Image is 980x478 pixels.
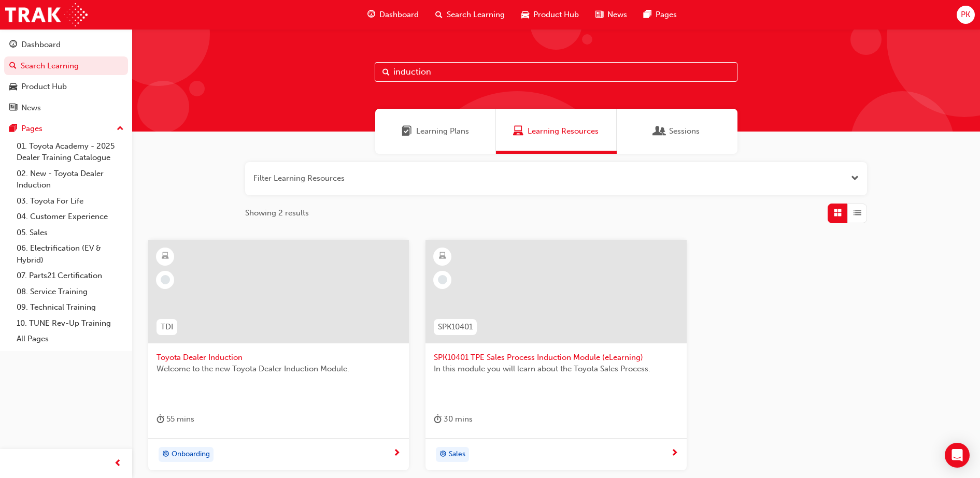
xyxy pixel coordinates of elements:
a: pages-iconPages [635,4,685,25]
a: SPK10401SPK10401 TPE Sales Process Induction Module (eLearning)In this module you will learn abou... [425,240,686,471]
span: next-icon [671,449,678,458]
a: news-iconNews [587,4,635,25]
button: Open the filter [851,172,859,184]
a: TDIToyota Dealer InductionWelcome to the new Toyota Dealer Induction Module.duration-icon 55 mins... [148,240,409,471]
div: News [21,102,41,114]
span: pages-icon [644,8,651,21]
span: Welcome to the new Toyota Dealer Induction Module. [157,363,401,375]
span: target-icon [162,448,169,461]
a: 01. Toyota Academy - 2025 Dealer Training Catalogue [12,138,128,166]
span: Learning Plans [402,125,412,137]
span: up-icon [117,122,124,136]
span: Learning Resources [528,125,599,137]
span: Sales [449,448,465,460]
span: learningRecordVerb_NONE-icon [161,275,170,284]
a: 10. TUNE Rev-Up Training [12,315,128,331]
span: duration-icon [434,413,442,426]
a: 02. New - Toyota Dealer Induction [12,166,128,193]
span: guage-icon [367,8,375,21]
span: Sessions [669,125,700,137]
a: 07. Parts21 Certification [12,268,128,284]
span: learningRecordVerb_NONE-icon [438,275,447,284]
span: search-icon [9,62,17,71]
a: Learning ResourcesLearning Resources [496,109,617,154]
span: car-icon [521,8,529,21]
div: Product Hub [21,81,67,93]
a: car-iconProduct Hub [513,4,587,25]
a: 08. Service Training [12,284,128,300]
span: Learning Plans [416,125,469,137]
span: search-icon [435,8,443,21]
span: Grid [834,207,842,219]
span: Toyota Dealer Induction [157,352,401,364]
input: Search... [375,62,737,82]
span: Search Learning [447,9,505,21]
button: Pages [4,119,128,138]
div: Pages [21,123,42,135]
a: SessionsSessions [617,109,737,154]
a: 04. Customer Experience [12,209,128,225]
span: In this module you will learn about the Toyota Sales Process. [434,363,678,375]
button: PK [957,6,975,24]
span: car-icon [9,82,17,92]
a: search-iconSearch Learning [427,4,513,25]
span: Pages [656,9,677,21]
span: TDI [161,321,173,333]
a: guage-iconDashboard [359,4,427,25]
div: Open Intercom Messenger [945,443,970,468]
a: News [4,98,128,118]
span: SPK10401 [438,321,473,333]
a: Learning PlansLearning Plans [375,109,496,154]
span: SPK10401 TPE Sales Process Induction Module (eLearning) [434,352,678,364]
div: 30 mins [434,413,473,426]
button: DashboardSearch LearningProduct HubNews [4,33,128,119]
span: news-icon [9,104,17,113]
a: 09. Technical Training [12,299,128,315]
div: Dashboard [21,39,61,51]
span: Sessions [655,125,665,137]
a: Search Learning [4,56,128,76]
a: Product Hub [4,77,128,96]
span: pages-icon [9,124,17,134]
span: News [607,9,627,21]
span: Product Hub [533,9,579,21]
span: Onboarding [172,448,210,460]
span: target-icon [439,448,447,461]
a: Dashboard [4,35,128,54]
span: prev-icon [114,457,122,470]
span: learningResourceType_ELEARNING-icon [439,250,446,263]
span: Search [382,66,390,78]
span: guage-icon [9,40,17,50]
a: 03. Toyota For Life [12,193,128,209]
a: 05. Sales [12,225,128,241]
span: next-icon [393,449,401,458]
img: Trak [5,3,88,26]
span: Dashboard [379,9,419,21]
div: 55 mins [157,413,194,426]
span: duration-icon [157,413,164,426]
span: Showing 2 results [245,207,309,219]
span: List [854,207,861,219]
a: 06. Electrification (EV & Hybrid) [12,240,128,268]
span: learningResourceType_ELEARNING-icon [162,250,169,263]
span: news-icon [595,8,603,21]
a: All Pages [12,331,128,347]
span: PK [961,9,970,21]
span: Learning Resources [513,125,523,137]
